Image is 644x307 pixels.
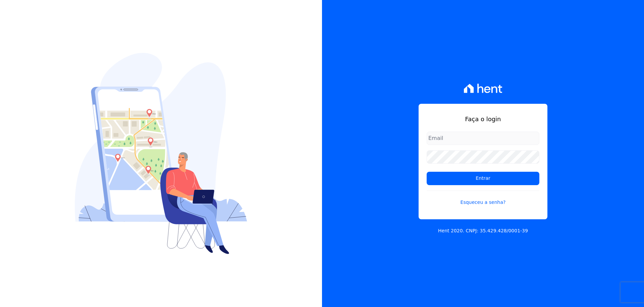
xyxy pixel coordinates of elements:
[427,172,539,185] input: Entrar
[75,53,247,254] img: Login
[438,227,528,234] p: Hent 2020. CNPJ: 35.429.428/0001-39
[427,190,539,206] a: Esqueceu a senha?
[427,114,539,124] h1: Faça o login
[427,132,539,145] input: Email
